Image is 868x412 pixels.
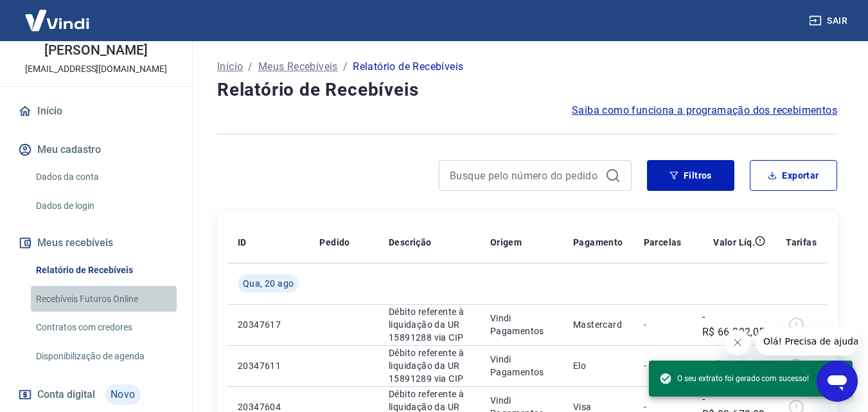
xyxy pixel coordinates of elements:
p: Débito referente à liquidação da UR 15891288 via CIP [389,305,470,344]
a: Relatório de Recebíveis [31,257,177,283]
p: 20347617 [238,318,299,331]
a: Saiba como funciona a programação dos recebimentos [572,103,837,118]
h4: Relatório de Recebíveis [217,77,837,103]
p: Mastercard [573,318,623,331]
iframe: Fechar mensagem [725,330,750,355]
p: -R$ 66.292,05 [702,309,765,340]
p: Valor Líq. [713,236,755,249]
span: Qua, 20 ago [243,277,294,290]
p: Tarifas [786,236,817,249]
p: / [248,59,252,75]
p: Relatório de Recebíveis [353,59,463,75]
p: Descrição [389,236,432,249]
p: Elo [573,359,623,372]
a: Dados da conta [31,164,177,190]
a: Início [15,97,177,125]
span: Olá! Precisa de ajuda? [8,9,108,19]
a: Disponibilização de agenda [31,343,177,370]
span: O seu extrato foi gerado com sucesso! [659,372,809,385]
p: Vindi Pagamentos [490,312,553,337]
button: Sair [806,9,853,33]
p: - [644,359,682,372]
a: Conta digitalNovo [15,379,177,410]
img: Vindi [15,1,99,40]
button: Meu cadastro [15,136,177,164]
p: ID [238,236,247,249]
p: Origem [490,236,522,249]
p: [EMAIL_ADDRESS][DOMAIN_NAME] [25,62,167,76]
iframe: Botão para abrir a janela de mensagens [817,361,858,402]
a: Início [217,59,243,75]
a: Recebíveis Futuros Online [31,286,177,312]
input: Busque pelo número do pedido [450,166,600,185]
p: Parcelas [644,236,682,249]
p: 20347611 [238,359,299,372]
button: Exportar [750,160,837,191]
a: Contratos com credores [31,314,177,341]
button: Filtros [647,160,734,191]
a: Dados de login [31,193,177,219]
p: / [343,59,348,75]
p: - [644,318,682,331]
p: Débito referente à liquidação da UR 15891289 via CIP [389,346,470,385]
span: Novo [105,384,141,405]
p: Pagamento [573,236,623,249]
p: -R$ 6.302,88 [705,358,765,373]
p: Vindi Pagamentos [490,353,553,379]
p: Pedido [319,236,350,249]
button: Meus recebíveis [15,229,177,257]
p: [PERSON_NAME] [44,44,147,57]
a: Meus Recebíveis [258,59,338,75]
span: Conta digital [37,386,95,404]
iframe: Mensagem da empresa [756,327,858,355]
